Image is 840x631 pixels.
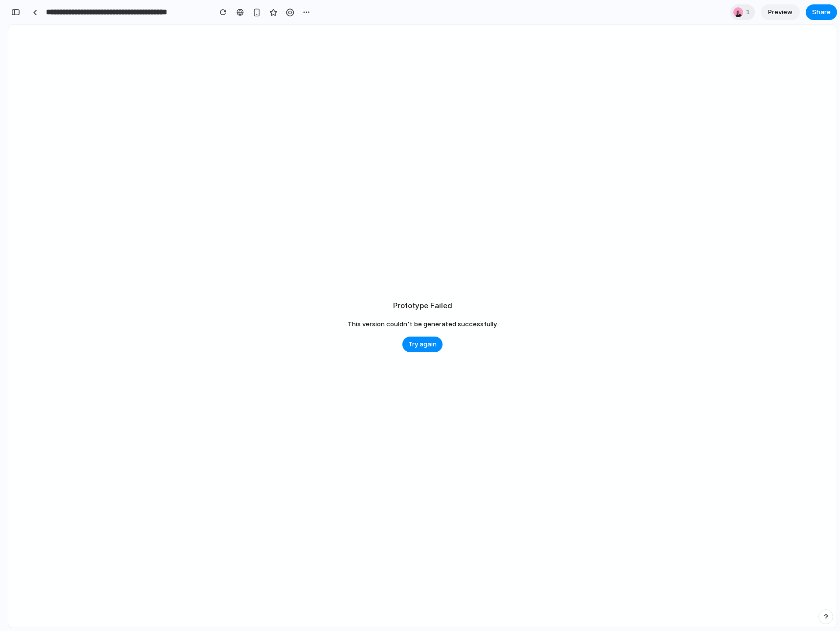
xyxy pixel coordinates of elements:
a: Preview [761,4,800,20]
span: Share [812,7,831,17]
span: Try again [408,340,437,349]
button: Share [806,4,837,20]
button: Try again [402,337,443,352]
div: 1 [730,4,755,20]
span: Preview [768,7,793,17]
h2: Prototype Failed [393,300,452,312]
span: This version couldn't be generated successfully. [348,319,498,329]
span: 1 [746,7,753,17]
